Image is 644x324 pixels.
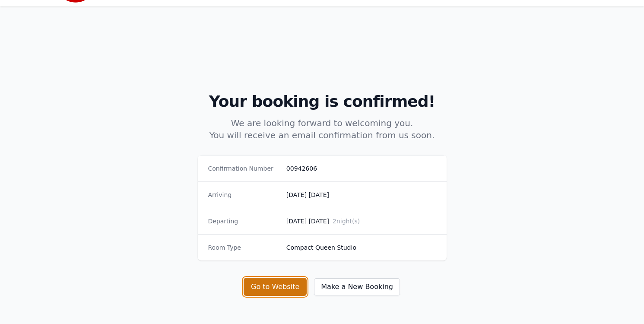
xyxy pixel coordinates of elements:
dd: 00942606 [286,164,436,173]
a: Go to Website [244,283,314,291]
dd: [DATE] [DATE] [286,217,436,226]
p: We are looking forward to welcoming you. You will receive an email confirmation from us soon. [156,117,488,141]
dd: [DATE] [DATE] [286,191,436,199]
dt: Confirmation Number [208,164,279,173]
dt: Room Type [208,243,279,252]
dd: Compact Queen Studio [286,243,436,252]
button: Make a New Booking [314,278,400,296]
h2: Your booking is confirmed! [68,93,576,110]
button: Go to Website [244,278,307,296]
dt: Arriving [208,191,279,199]
span: 2 night(s) [333,218,360,225]
dt: Departing [208,217,279,226]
